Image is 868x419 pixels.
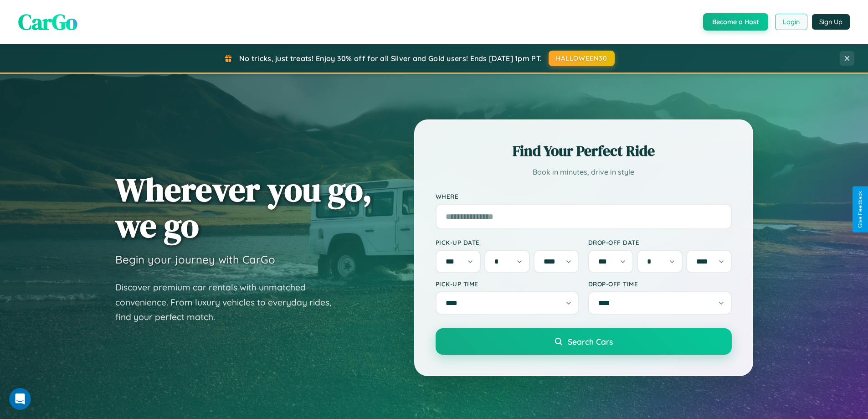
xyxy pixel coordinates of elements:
[436,280,579,288] label: Pick-up Time
[568,336,613,347] span: Search Cars
[436,141,732,161] h2: Find Your Perfect Ride
[115,253,275,266] h3: Begin your journey with CarGo
[812,14,850,30] button: Sign Up
[9,388,31,410] iframe: Intercom live chat
[239,54,542,63] span: No tricks, just treats! Enjoy 30% off for all Silver and Gold users! Ends [DATE] 1pm PT.
[588,280,732,288] label: Drop-off Time
[857,191,863,228] div: Give Feedback
[775,14,807,30] button: Login
[115,171,372,243] h1: Wherever you go, we go
[436,238,579,246] label: Pick-up Date
[436,328,732,355] button: Search Cars
[436,166,732,179] p: Book in minutes, drive in style
[588,238,732,246] label: Drop-off Date
[436,192,732,200] label: Where
[549,51,615,66] button: HALLOWEEN30
[703,13,768,31] button: Become a Host
[18,7,77,37] span: CarGo
[115,280,343,325] p: Discover premium car rentals with unmatched convenience. From luxury vehicles to everyday rides, ...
